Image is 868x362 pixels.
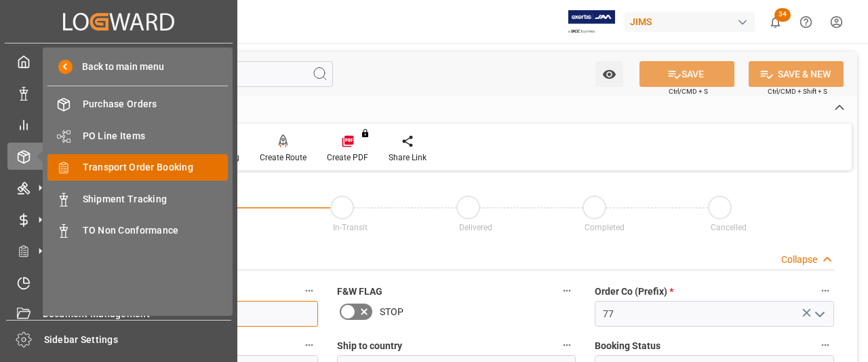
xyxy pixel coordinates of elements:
button: Country of Origin (Suffix) * [300,336,318,354]
a: My Reports [7,111,230,138]
a: Timeslot Management V2 [7,269,230,295]
span: Delivered [459,223,492,232]
span: Completed [585,223,625,232]
button: SAVE [639,61,734,87]
button: JAM Reference Number [300,282,318,300]
button: show 34 new notifications [760,7,791,37]
div: JIMS [625,12,755,32]
span: F&W FLAG [337,285,382,299]
button: F&W FLAG [558,282,576,300]
span: Booking Status [595,339,660,353]
img: Exertis%20JAM%20-%20Email%20Logo.jpg_1722504956.jpg [568,10,615,34]
span: Back to main menu [73,60,164,74]
span: Order Co (Prefix) [595,285,673,299]
a: Purchase Orders [47,91,228,117]
span: 34 [774,8,791,22]
span: Ship to country [337,339,402,353]
span: Ctrl/CMD + S [669,86,708,96]
span: Cancelled [711,223,747,232]
button: Booking Status [816,336,834,354]
span: TO Non Conformance [83,223,229,238]
button: Help Center [791,7,821,37]
button: JIMS [625,9,760,35]
span: Ctrl/CMD + Shift + S [768,86,827,96]
a: PO Line Items [47,122,228,149]
button: Ship to country [558,336,576,354]
a: TO Non Conformance [47,217,228,244]
span: STOP [380,305,403,319]
span: Transport Order Booking [83,160,229,175]
button: Order Co (Prefix) * [816,282,834,300]
a: Document Management [7,301,230,327]
span: Sidebar Settings [44,333,232,347]
span: Shipment Tracking [83,192,229,206]
span: In-Transit [333,223,368,232]
button: SAVE & NEW [749,61,844,87]
a: My Cockpit [7,48,230,75]
a: Shipment Tracking [47,185,228,212]
a: Transport Order Booking [47,154,228,181]
div: Collapse [781,253,817,267]
a: Data Management [7,79,230,106]
button: open menu [808,304,829,325]
button: open menu [595,61,623,87]
div: Create Route [260,151,307,164]
span: Purchase Orders [83,97,229,111]
span: PO Line Items [83,129,229,143]
div: Share Link [389,151,427,164]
